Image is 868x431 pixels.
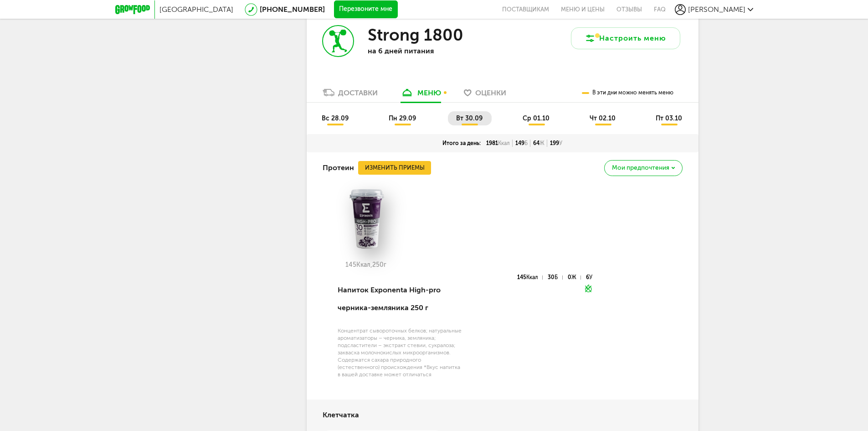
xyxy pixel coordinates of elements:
a: меню [396,88,446,102]
h4: Протеин [323,159,354,177]
img: big_FLY6okO8g9YZ1O8O.png [323,187,409,250]
div: Доставки [338,88,378,97]
div: 30 [548,275,562,280]
span: вт 30.09 [456,114,483,122]
button: Изменить приемы [358,161,431,175]
div: Концентрат сывороточных белков; натуральные ароматизаторы – черника, земляника; подсластители – э... [338,327,464,378]
div: 199 [547,140,565,147]
span: вс 28.09 [322,114,349,122]
span: ср 01.10 [523,114,550,122]
div: Напиток Exponenta High-pro черника-земляника 250 г [338,275,464,323]
span: Оценки [475,88,506,97]
span: г [384,261,386,269]
div: 1981 [483,140,513,147]
div: Итого за день: [440,140,483,147]
span: У [589,274,592,280]
span: [PERSON_NAME] [688,5,745,14]
div: 149 [513,140,530,147]
span: пн 29.09 [389,114,416,122]
span: пт 03.10 [656,114,682,122]
span: Ж [539,140,544,146]
a: Оценки [459,88,511,102]
div: 145 [517,275,543,280]
div: В эти дни можно менять меню [582,83,673,102]
span: Мои предпочтения [612,165,669,171]
span: Б [555,274,558,280]
p: на 6 дней питания [368,47,486,55]
a: [PHONE_NUMBER] [260,5,325,14]
div: меню [417,88,441,97]
a: Доставки [318,88,382,102]
span: Ккал, [356,261,372,269]
span: Ккал [526,274,538,280]
div: 145 250 [323,261,409,269]
div: 64 [530,140,547,147]
button: Перезвоните мне [334,0,398,19]
span: чт 02.10 [590,114,616,122]
h4: Клетчатка [323,406,359,424]
span: Б [524,140,528,146]
button: Настроить меню [571,27,680,49]
h3: Strong 1800 [368,25,463,45]
span: Ж [571,274,576,280]
span: У [559,140,562,146]
div: 6 [586,275,592,280]
span: [GEOGRAPHIC_DATA] [159,5,233,14]
div: 0 [568,275,581,280]
span: Ккал [498,140,510,146]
